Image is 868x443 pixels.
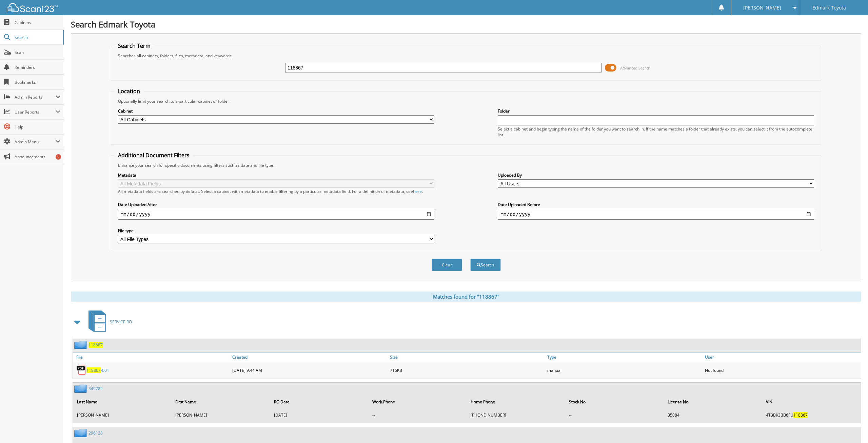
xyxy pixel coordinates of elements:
a: 118867-001 [86,367,109,373]
a: 349282 [88,386,103,391]
span: User Reports [15,109,56,115]
span: Help [15,124,60,130]
th: First Name [172,395,270,409]
span: [PERSON_NAME] [743,6,781,10]
a: SERVICE RO [84,308,132,335]
legend: Location [115,87,143,95]
div: Optionally limit your search to a particular cabinet or folder [115,98,818,104]
td: 4T3BK3BB6FU [763,409,860,421]
span: Admin Menu [15,139,56,145]
label: Date Uploaded Before [498,202,814,207]
a: Size [388,353,546,362]
div: Searches all cabinets, folders, files, metadata, and keywords [115,53,818,59]
a: Created [231,353,388,362]
h1: Search Edmark Toyota [71,19,861,30]
label: Uploaded By [498,172,814,178]
input: end [498,209,814,220]
div: Matches found for "118867" [71,291,861,302]
span: Bookmarks [15,79,60,85]
th: Work Phone [369,395,467,409]
td: [PHONE_NUMBER] [467,409,565,421]
div: 5 [56,154,61,160]
th: VIN [763,395,860,409]
span: Search [15,35,59,40]
th: Stock No [566,395,663,409]
td: [PERSON_NAME] [172,409,270,421]
span: Reminders [15,64,60,70]
label: File type [118,228,434,234]
th: License No [664,395,762,409]
label: Metadata [118,172,434,178]
label: Folder [498,108,814,114]
div: manual [546,363,703,377]
a: User [703,353,861,362]
span: Admin Reports [15,94,56,100]
th: RO Date [271,395,368,409]
label: Date Uploaded After [118,202,434,207]
span: Scan [15,49,60,55]
div: 716KB [388,363,546,377]
legend: Search Term [115,42,154,49]
td: [PERSON_NAME] [74,409,171,421]
span: Advanced Search [620,65,650,71]
label: Cabinet [118,108,434,114]
legend: Additional Document Filters [115,152,193,159]
span: 118867 [793,412,808,418]
th: Last Name [74,395,171,409]
div: [DATE] 9:44 AM [231,363,388,377]
a: 296128 [88,430,103,436]
div: All metadata fields are searched by default. Select a cabinet with metadata to enable filtering b... [118,188,434,194]
a: 118867 [88,342,103,348]
img: PDF.png [76,365,86,375]
td: -- [369,409,467,421]
span: Cabinets [15,20,60,25]
span: SERVICE RO [110,319,132,325]
a: Type [546,353,703,362]
div: Enhance your search for specific documents using filters such as date and file type. [115,162,818,168]
td: [DATE] [271,409,368,421]
td: 35084 [664,409,762,421]
button: Search [470,259,501,271]
img: folder2.png [74,429,88,437]
th: Home Phone [467,395,565,409]
div: Select a cabinet and begin typing the name of the folder you want to search in. If the name match... [498,126,814,138]
span: 118867 [86,367,101,373]
img: folder2.png [74,341,88,349]
input: start [118,209,434,220]
img: scan123-logo-white.svg [7,3,58,12]
span: Edmark Toyota [812,6,846,10]
a: here [413,188,422,194]
td: -- [566,409,663,421]
button: Clear [432,259,462,271]
a: File [73,353,231,362]
span: Announcements [15,154,60,160]
img: folder2.png [74,384,88,393]
div: Not found [703,363,861,377]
